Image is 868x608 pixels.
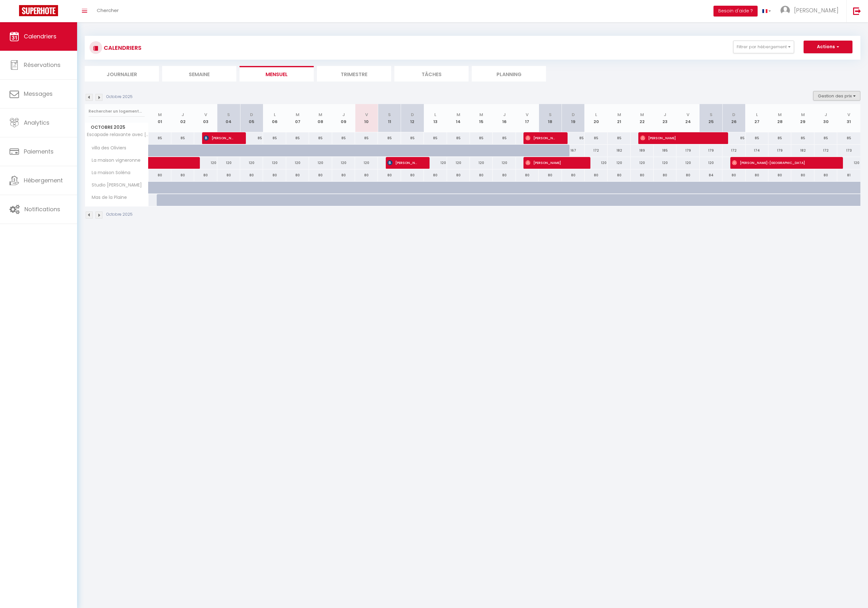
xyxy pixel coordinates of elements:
[710,112,713,118] abbr: S
[654,157,676,169] div: 120
[539,169,562,181] div: 80
[263,132,286,144] div: 85
[608,169,630,181] div: 80
[732,112,735,118] abbr: D
[378,169,401,181] div: 80
[274,112,276,118] abbr: L
[171,169,194,181] div: 80
[825,112,827,118] abbr: J
[401,104,424,132] th: 12
[148,132,171,144] div: 85
[424,104,447,132] th: 13
[470,104,493,132] th: 15
[608,104,630,132] th: 21
[700,145,722,156] div: 179
[814,145,837,156] div: 172
[332,169,355,181] div: 80
[853,7,861,15] img: logout
[355,104,378,132] th: 10
[24,176,63,184] span: Hébergement
[572,112,575,118] abbr: D
[631,104,654,132] th: 22
[585,145,608,156] div: 172
[631,169,654,181] div: 80
[608,132,630,144] div: 85
[158,112,162,118] abbr: M
[181,112,184,118] abbr: J
[664,112,666,118] abbr: J
[106,94,133,100] p: Octobre 2025
[319,112,322,118] abbr: M
[791,145,814,156] div: 182
[700,157,722,169] div: 120
[355,132,378,144] div: 85
[780,6,790,15] img: ...
[493,169,516,181] div: 80
[240,66,314,82] li: Mensuel
[526,112,529,118] abbr: V
[676,145,699,156] div: 179
[813,91,860,101] button: Gestion des prix
[631,157,654,169] div: 120
[640,112,644,118] abbr: M
[814,132,837,144] div: 85
[217,157,240,169] div: 120
[424,157,447,169] div: 120
[309,132,332,144] div: 85
[148,104,171,132] th: 01
[778,112,782,118] abbr: M
[801,112,805,118] abbr: M
[479,112,483,118] abbr: M
[837,132,860,144] div: 85
[24,32,56,40] span: Calendriers
[794,6,838,14] span: [PERSON_NAME]
[194,169,217,181] div: 80
[837,169,860,181] div: 81
[447,169,470,181] div: 80
[585,169,608,181] div: 80
[493,132,516,144] div: 85
[250,112,253,118] abbr: D
[756,112,758,118] abbr: L
[296,112,299,118] abbr: M
[204,112,207,118] abbr: V
[86,182,143,189] span: Studio [PERSON_NAME]
[732,157,831,169] span: [PERSON_NAME]-[GEOGRAPHIC_DATA]
[768,169,791,181] div: 80
[263,157,286,169] div: 120
[86,194,128,201] span: Mas de la Plaine
[240,157,263,169] div: 120
[378,104,401,132] th: 11
[722,132,745,144] div: 85
[713,6,758,16] button: Besoin d'aide ?
[19,5,58,16] img: Super Booking
[746,145,768,156] div: 174
[791,104,814,132] th: 29
[194,104,217,132] th: 03
[171,132,194,144] div: 85
[733,41,794,53] button: Filtrer par hébergement
[434,112,436,118] abbr: L
[746,132,768,144] div: 85
[549,112,552,118] abbr: S
[388,112,391,118] abbr: S
[309,169,332,181] div: 80
[263,104,286,132] th: 06
[814,169,837,181] div: 80
[387,157,418,169] span: [PERSON_NAME]
[676,104,699,132] th: 24
[746,169,768,181] div: 80
[86,132,149,137] span: Escapade relaxante avec [PERSON_NAME]
[86,169,132,176] span: La maison Soléna
[768,145,791,156] div: 179
[447,157,470,169] div: 120
[365,112,368,118] abbr: V
[240,132,263,144] div: 85
[227,112,230,118] abbr: S
[86,157,142,164] span: La maison vigneronne
[401,169,424,181] div: 80
[700,104,722,132] th: 25
[355,157,378,169] div: 120
[342,112,345,118] abbr: J
[722,169,745,181] div: 80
